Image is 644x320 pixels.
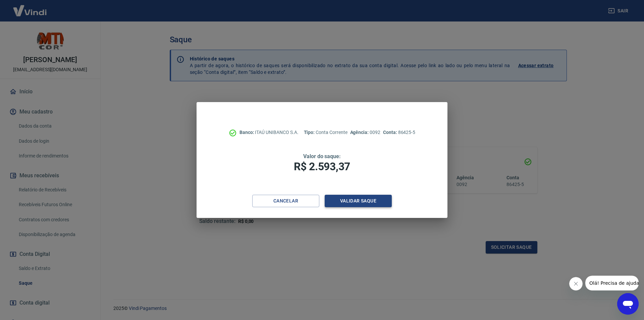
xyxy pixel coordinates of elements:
[239,130,255,135] span: Banco:
[383,129,415,136] p: 86425-5
[304,130,316,135] span: Tipo:
[303,153,341,159] span: Valor do saque:
[239,129,299,136] p: ITAÚ UNIBANCO S.A.
[350,129,380,136] p: 0092
[617,293,639,315] iframe: Botão para abrir a janela de mensagens
[569,277,583,290] iframe: Fechar mensagem
[585,276,639,290] iframe: Mensagem da empresa
[4,5,56,10] span: Olá! Precisa de ajuda?
[294,160,350,173] span: R$ 2.593,37
[304,129,347,136] p: Conta Corrente
[383,130,398,135] span: Conta:
[252,195,319,207] button: Cancelar
[350,130,370,135] span: Agência:
[325,195,392,207] button: Validar saque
